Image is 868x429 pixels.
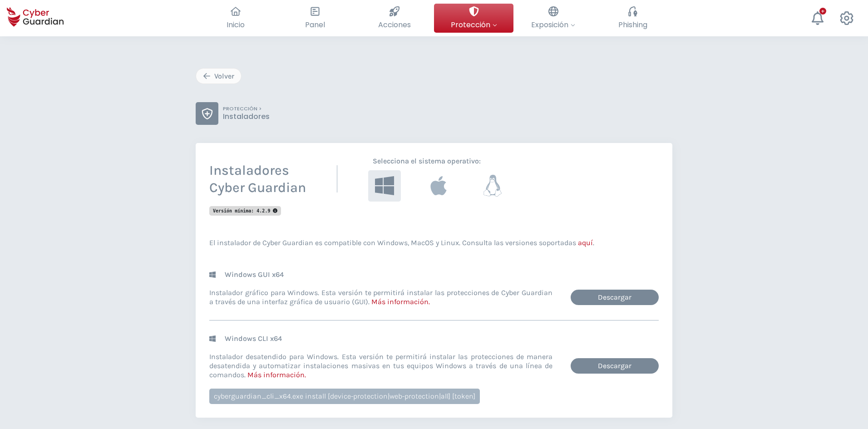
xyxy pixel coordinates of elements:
span: Acciones [378,19,411,30]
button: Acciones [355,4,434,33]
p: Windows CLI x64 [225,334,282,343]
button: Inicio [196,4,275,33]
button: Panel [275,4,355,33]
p: Selecciona el sistema operativo : [368,157,509,166]
div: + [819,8,826,15]
span: Versión mínima: 4.2.9 [213,208,277,213]
p: Instalador desatendido para Windows. Esta versión te permitirá instalar las protecciones de maner... [209,352,552,380]
a: Más información. [371,297,430,306]
div: Volver [203,71,234,82]
button: Exposición [513,4,593,33]
span: Phishing [618,19,647,30]
h2: Instaladores Cyber Guardian [209,162,306,196]
a: Más información. [247,370,306,379]
span: Exposición [531,19,575,30]
button: Phishing [593,4,672,33]
div: cyberguardian_cli_x64.exe install [device-protection|web-protection|all] [token] [209,389,480,404]
p: El instalador de Cyber Guardian es compatible con Windows, MacOS y Linux. Consulta las versiones ... [209,238,659,247]
p: Instaladores [223,112,270,121]
span: Inicio [227,19,245,30]
a: Descargar [571,358,659,374]
a: Descargar [571,290,659,305]
span: Panel [305,19,325,30]
p: Instalador gráfico para Windows. Esta versión te permitirá instalar las protecciones de Cyber Gua... [209,288,552,306]
button: Protección [434,4,513,33]
button: Volver [196,68,242,84]
p: Windows GUI x64 [225,270,284,279]
span: Protección [451,19,497,30]
a: aquí [578,238,593,247]
p: PROTECCIÓN > [223,106,270,112]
